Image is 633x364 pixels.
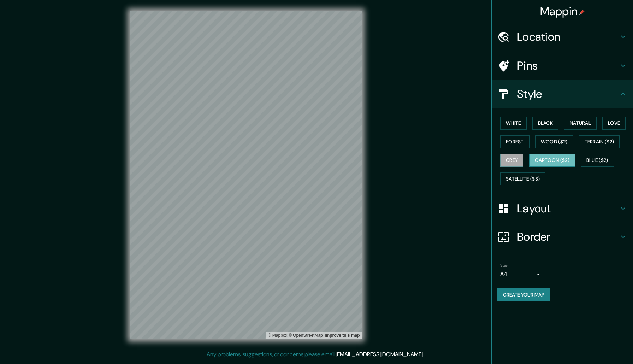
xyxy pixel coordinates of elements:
[325,333,360,338] a: Map feedback
[492,223,633,251] div: Border
[529,154,575,167] button: Cartoon ($2)
[517,201,619,216] h4: Layout
[535,135,573,148] button: Wood ($2)
[492,80,633,108] div: Style
[564,117,597,130] button: Natural
[497,288,550,301] button: Create your map
[207,350,424,359] p: Any problems, suggestions, or concerns please email .
[517,87,619,101] h4: Style
[602,117,626,130] button: Love
[492,52,633,80] div: Pins
[336,351,423,358] a: [EMAIL_ADDRESS][DOMAIN_NAME]
[500,135,530,148] button: Forest
[500,269,543,280] div: A4
[579,135,620,148] button: Terrain ($2)
[532,117,559,130] button: Black
[579,10,585,15] img: pin-icon.png
[268,333,288,338] a: Mapbox
[425,350,426,359] div: .
[492,194,633,223] div: Layout
[424,350,425,359] div: .
[500,154,523,167] button: Grey
[500,172,545,186] button: Satellite ($3)
[517,230,619,244] h4: Border
[517,30,619,44] h4: Location
[500,263,508,269] label: Size
[289,333,323,338] a: OpenStreetMap
[581,154,614,167] button: Blue ($2)
[130,11,362,339] canvas: Map
[492,23,633,51] div: Location
[500,117,527,130] button: White
[517,59,619,73] h4: Pins
[540,4,585,18] h4: Mappin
